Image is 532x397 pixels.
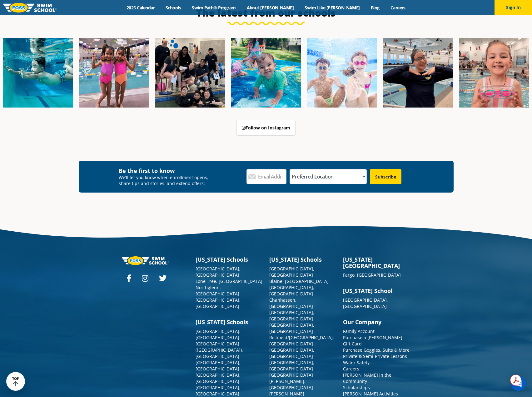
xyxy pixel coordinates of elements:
img: FCC_FOSS_GeneralShoot_May_FallCampaign_lowres-9556-600x600.jpg [307,38,377,108]
a: Chanhassen, [GEOGRAPHIC_DATA] [269,297,313,309]
a: [GEOGRAPHIC_DATA], [GEOGRAPHIC_DATA] [196,359,241,372]
h3: [US_STATE] Schools [196,256,263,263]
a: [GEOGRAPHIC_DATA], [GEOGRAPHIC_DATA] [196,297,241,309]
a: 2025 Calendar [121,5,160,11]
input: Subscribe [370,169,401,184]
h4: Be the first to know [119,167,213,174]
img: Foss-logo-horizontal-white.svg [122,256,169,265]
a: [GEOGRAPHIC_DATA], [GEOGRAPHIC_DATA] [269,347,314,359]
a: [PERSON_NAME] in the Community [343,372,391,384]
a: [GEOGRAPHIC_DATA], [GEOGRAPHIC_DATA] [269,284,314,297]
a: Swim Like [PERSON_NAME] [299,5,365,11]
h3: [US_STATE] School [343,288,410,294]
a: Family Account [343,328,375,334]
a: [GEOGRAPHIC_DATA], [GEOGRAPHIC_DATA] [269,322,314,334]
img: Fa25-Website-Images-600x600.png [231,38,301,108]
img: Fa25-Website-Images-8-600x600.jpg [79,38,149,108]
a: About [PERSON_NAME] [241,5,299,11]
img: Fa25-Website-Images-2-600x600.png [155,38,225,108]
a: Northglenn, [GEOGRAPHIC_DATA] [196,284,239,297]
h3: [US_STATE] Schools [269,256,337,263]
img: FOSS Swim School Logo [3,3,57,13]
a: [GEOGRAPHIC_DATA][PERSON_NAME], [GEOGRAPHIC_DATA] [269,372,313,390]
img: Fa25-Website-Images-1-600x600.png [3,38,73,108]
a: Scholarships [343,384,370,390]
a: [GEOGRAPHIC_DATA], [GEOGRAPHIC_DATA] [269,266,314,278]
a: [GEOGRAPHIC_DATA], [GEOGRAPHIC_DATA] [196,328,241,340]
a: Water Safety [343,359,370,365]
a: Careers [385,5,411,11]
a: Purchase a [PERSON_NAME] Gift Card [343,334,402,347]
a: Schools [160,5,186,11]
img: Fa25-Website-Images-14-600x600.jpg [459,38,529,108]
p: We’ll let you know when enrollment opens, share tips and stories, and extend offers: [119,174,213,186]
a: [GEOGRAPHIC_DATA], [GEOGRAPHIC_DATA] [196,384,241,397]
div: TOP [12,377,19,386]
a: [GEOGRAPHIC_DATA], [GEOGRAPHIC_DATA] [343,297,388,309]
a: [GEOGRAPHIC_DATA], [GEOGRAPHIC_DATA] [196,266,241,278]
a: [GEOGRAPHIC_DATA], [GEOGRAPHIC_DATA] [196,372,241,384]
a: Swim Path® Program [186,5,241,11]
h3: [US_STATE] Schools [196,319,263,325]
img: Fa25-Website-Images-9-600x600.jpg [383,38,453,108]
a: Richfield/[GEOGRAPHIC_DATA], [GEOGRAPHIC_DATA] [269,334,334,347]
a: Purchase Goggles, Suits & More [343,347,410,353]
a: [GEOGRAPHIC_DATA] ([GEOGRAPHIC_DATA]), [GEOGRAPHIC_DATA] [196,341,243,359]
input: Email Address [246,169,286,184]
h3: [US_STATE][GEOGRAPHIC_DATA] [343,256,410,269]
a: Blog [365,5,385,11]
a: [GEOGRAPHIC_DATA], [GEOGRAPHIC_DATA] [269,309,314,322]
a: Lone Tree, [GEOGRAPHIC_DATA] [196,278,262,284]
a: Careers [343,366,359,372]
h3: Our Company [343,319,410,325]
a: Private & Semi-Private Lessons [343,353,407,359]
a: Fargo, [GEOGRAPHIC_DATA] [343,272,401,278]
a: [GEOGRAPHIC_DATA], [GEOGRAPHIC_DATA] [269,359,314,372]
a: [PERSON_NAME] Activities [343,391,398,397]
a: Follow on Instagram [236,120,296,136]
a: Blaine, [GEOGRAPHIC_DATA] [269,278,329,284]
